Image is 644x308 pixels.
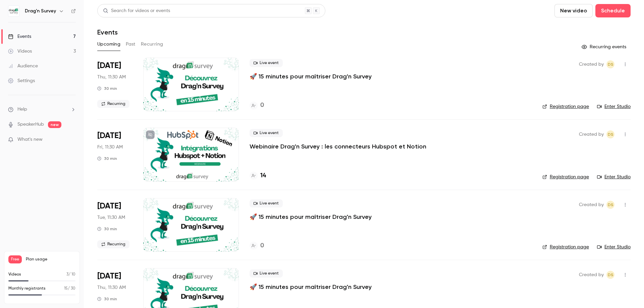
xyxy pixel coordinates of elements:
h6: Drag'n Survey [25,8,56,14]
span: Created by [579,130,604,138]
span: Recurring [97,100,129,108]
p: Monthly registrants [8,286,46,292]
button: Recurring events [579,42,631,52]
iframe: Noticeable Trigger [68,137,76,143]
a: SpeakerHub [17,121,44,128]
div: Sep 30 Tue, 11:30 AM (Europe/Paris) [97,198,132,252]
a: Enter Studio [597,103,631,110]
a: Registration page [542,174,589,180]
h4: 0 [260,241,264,250]
span: DS [608,271,613,279]
span: Thu, 11:30 AM [97,74,126,80]
div: Sep 26 Fri, 11:30 AM (Europe/Paris) [97,128,132,181]
span: Tue, 11:30 AM [97,214,125,221]
span: Live event [250,199,283,207]
button: New video [554,4,593,17]
li: help-dropdown-opener [8,106,76,113]
div: Events [8,33,31,40]
a: Registration page [542,103,589,110]
div: 30 min [97,296,117,302]
span: Drag'n Survey [606,201,614,209]
div: Search for videos or events [103,7,170,14]
span: 15 [64,287,68,291]
a: 🚀 15 minutes pour maîtriser Drag'n Survey [250,72,372,80]
span: Drag'n Survey [606,271,614,279]
span: DS [608,130,613,138]
div: Audience [8,63,38,69]
p: / 30 [64,286,75,292]
span: [DATE] [97,201,121,211]
span: Help [17,106,27,113]
span: Free [8,255,22,263]
a: Enter Studio [597,244,631,250]
span: [DATE] [97,130,121,141]
span: 3 [66,272,68,276]
a: 0 [250,101,264,110]
span: Live event [250,59,283,67]
span: Fri, 11:30 AM [97,144,123,150]
a: Enter Studio [597,174,631,180]
span: Drag'n Survey [606,60,614,68]
div: Videos [8,48,32,55]
a: 🚀 15 minutes pour maîtriser Drag'n Survey [250,213,372,221]
div: Sep 25 Thu, 11:30 AM (Europe/Paris) [97,58,132,111]
h4: 14 [260,171,266,180]
button: Recurring [141,39,163,50]
span: Created by [579,201,604,209]
span: Recurring [97,240,129,248]
a: Webinaire Drag'n Survey : les connecteurs Hubspot et Notion [250,142,426,150]
div: Settings [8,77,35,84]
h1: Events [97,28,118,36]
div: 30 min [97,86,117,91]
span: Created by [579,271,604,279]
span: Drag'n Survey [606,130,614,138]
button: Past [126,39,136,50]
a: 0 [250,241,264,250]
span: Created by [579,60,604,68]
span: DS [608,201,613,209]
span: Live event [250,129,283,137]
button: Schedule [595,4,631,17]
span: Thu, 11:30 AM [97,284,126,291]
button: Upcoming [97,39,120,50]
span: What's new [17,136,43,143]
span: Plan usage [26,257,75,262]
p: / 10 [66,271,75,278]
span: [DATE] [97,60,121,71]
a: 14 [250,171,266,180]
p: Videos [8,271,21,278]
div: 30 min [97,226,117,232]
a: Registration page [542,244,589,250]
span: DS [608,60,613,68]
span: new [48,121,61,128]
img: Drag'n Survey [8,6,19,16]
div: 30 min [97,156,117,161]
span: Live event [250,269,283,278]
a: 🚀 15 minutes pour maîtriser Drag'n Survey [250,283,372,291]
span: [DATE] [97,271,121,282]
h4: 0 [260,101,264,110]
